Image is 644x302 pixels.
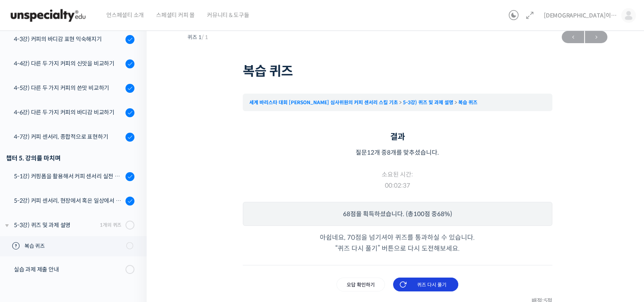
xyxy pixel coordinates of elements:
[367,149,374,156] span: 12
[14,265,123,274] div: 실습 과제 제출 안내
[243,232,552,254] p: 아쉽네요, 70점을 넘기셔야 퀴즈를 통과하실 수 있습니다. “퀴즈 다시 풀기” 버튼으로 다시 도전해보세요.
[387,149,391,156] span: 8
[393,278,458,291] input: 퀴즈 다시 풀기
[243,147,552,158] p: 질문 개 중 개를 맞추셨습니다.
[14,221,97,230] div: 5-3강) 퀴즈 및 과제 설명
[26,247,31,253] span: 홈
[126,247,136,253] span: 설정
[202,34,208,41] span: / 1
[544,12,617,19] span: [DEMOGRAPHIC_DATA]이라부러
[14,196,123,205] div: 5-2강) 커피 센서리, 현장에서 혹은 일상에서 활용하기
[14,83,123,92] div: 4-5강) 다른 두 가지 커피의 쓴맛 비교하기
[403,99,453,105] a: 5-3강) 퀴즈 및 과제 설명
[585,31,607,43] a: 다음→
[83,234,86,241] span: 1
[243,131,552,143] h4: 결과
[6,153,134,164] div: 챕터 5. 강의를 마치며
[343,210,350,218] span: 68
[75,247,84,254] span: 대화
[14,132,123,141] div: 4-7강) 커피 센서리, 종합적으로 표현하기
[14,108,123,117] div: 4-6강) 다른 두 가지 커피의 바디감 비교하기
[54,234,105,255] a: 1대화
[14,172,123,181] div: 5-1강) 커핑폼을 활용해서 커피 센서리 실전 연습하기
[24,242,121,250] span: 복습 퀴즈
[437,210,450,218] span: 68%
[14,35,123,44] div: 4-3강) 커피의 바디감 표현 익숙해지기
[187,35,208,40] span: 퀴즈 1
[243,169,552,191] p: 소요된 시간:
[458,99,477,105] a: 복습 퀴즈
[336,278,385,291] input: 오답 확인하기
[585,32,607,43] span: →
[2,234,54,255] a: 홈
[243,63,552,79] h1: 복습 퀴즈
[100,221,121,229] div: 1개의 퀴즈
[413,210,424,218] span: 100
[243,202,552,226] p: 점을 획득하셨습니다. (총 점 중 )
[14,59,123,68] div: 4-4강) 다른 두 가지 커피의 신맛을 비교하기
[105,234,156,255] a: 설정
[562,31,584,43] a: ←이전
[249,99,398,105] a: 세계 바리스타 대회 [PERSON_NAME] 심사위원의 커피 센서리 스킬 기초
[562,32,584,43] span: ←
[243,180,552,191] span: 00:02:37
